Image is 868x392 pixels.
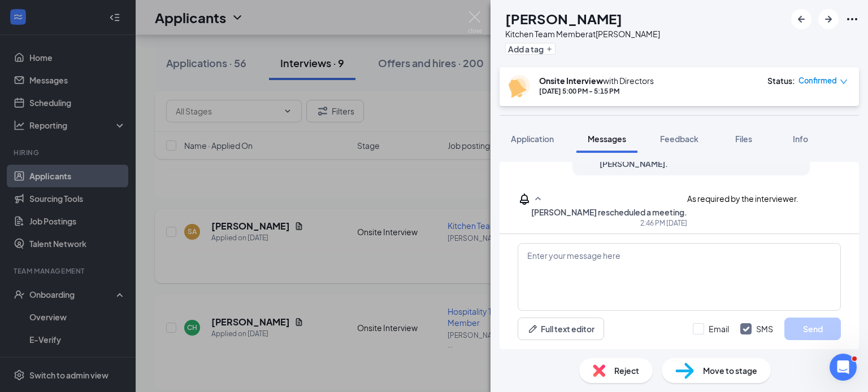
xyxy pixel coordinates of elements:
[660,134,698,144] span: Feedback
[531,206,687,218] span: [PERSON_NAME] rescheduled a meeting.
[518,192,531,206] svg: Bell
[505,43,555,55] button: PlusAdd a tag
[798,75,837,86] span: Confirmed
[791,9,811,29] button: ArrowLeftNew
[735,134,752,144] span: Files
[830,354,857,381] iframe: Intercom live chat
[822,12,835,26] svg: ArrowRight
[539,76,603,86] b: Onsite Interview
[687,193,798,204] span: As required by the interviewer.
[703,364,757,377] span: Move to stage
[614,364,639,377] span: Reject
[784,318,841,340] button: Send
[527,323,539,334] svg: Pen
[539,86,654,96] div: [DATE] 5:00 PM - 5:15 PM
[818,9,839,29] button: ArrowRight
[795,12,808,26] svg: ArrowLeftNew
[546,46,553,52] svg: Plus
[511,134,554,144] span: Application
[588,134,626,144] span: Messages
[640,218,687,228] span: [DATE] 2:46 PM
[840,78,848,86] span: down
[505,9,622,28] h1: [PERSON_NAME]
[518,318,604,340] button: Full text editorPen
[767,75,795,86] div: Status :
[531,192,545,206] svg: SmallChevronUp
[845,12,859,26] svg: Ellipses
[793,134,808,144] span: Info
[539,75,654,86] div: with Directors
[505,28,660,39] div: Kitchen Team Member at [PERSON_NAME]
